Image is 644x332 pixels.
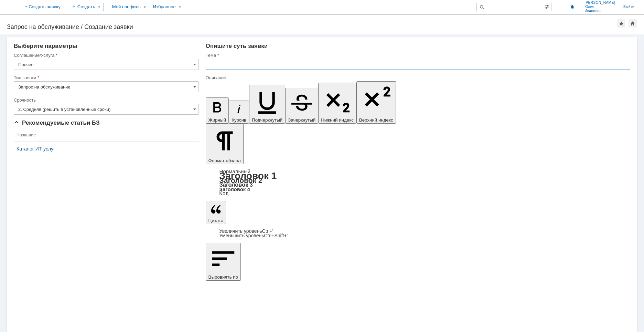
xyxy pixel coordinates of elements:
span: [PERSON_NAME] [584,1,615,5]
button: Выровнять по [206,243,241,281]
div: Тип заявки [14,75,197,80]
div: Срочность [14,98,197,102]
span: Расширенный поиск [544,3,551,10]
a: Decrease [219,233,288,238]
span: Ctrl+' [262,228,273,234]
span: Курсив [232,117,246,123]
span: Нижний индекс [321,117,354,123]
button: Нижний индекс [318,83,356,124]
div: Описание [206,75,629,80]
button: Жирный [206,97,229,124]
div: Сделать домашней страницей [629,19,637,28]
span: Рекомендуемые статьи БЗ [14,120,100,126]
div: Добавить в избранное [617,19,625,28]
a: Заголовок 4 [219,186,250,192]
span: Выровнять по [208,274,238,280]
div: Цитата [206,229,630,238]
button: Верхний индекс [356,81,396,124]
span: Ctrl+Shift+' [264,233,288,238]
button: Зачеркнутый [285,88,318,124]
span: Подчеркнутый [252,117,282,123]
a: Каталог ИТ-услуг [17,146,196,152]
span: Ивановна [584,9,615,13]
a: Нормальный [219,168,250,174]
span: Жирный [208,117,226,123]
span: Выберите параметры [14,43,77,49]
a: Заголовок 2 [219,176,262,184]
div: Тема [206,53,629,58]
button: Формат абзаца [206,124,244,164]
div: Соглашение/Услуга [14,53,197,58]
span: Верхний индекс [359,117,393,123]
a: Код [219,190,229,197]
div: Запрос на обслуживание / Создание заявки [7,23,617,30]
button: Подчеркнутый [249,85,285,124]
button: Курсив [229,101,249,124]
span: Цитата [208,218,224,223]
span: Формат абзаца [208,158,241,163]
div: Формат абзаца [206,169,630,196]
a: Increase [219,228,273,234]
button: Цитата [206,201,226,224]
a: Заголовок 3 [219,181,253,188]
span: Зачеркнутый [288,117,315,123]
span: Юлия [584,5,615,9]
div: Создать [69,3,104,11]
span: Опишите суть заявки [206,43,268,49]
th: Название [14,128,199,142]
a: Заголовок 1 [219,170,277,181]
